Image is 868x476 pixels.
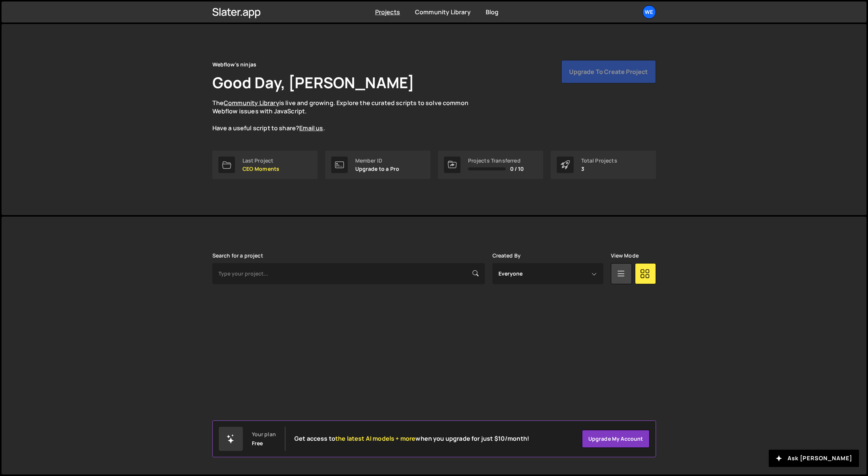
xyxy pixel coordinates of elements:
p: 3 [581,166,617,172]
p: The is live and growing. Explore the curated scripts to solve common Webflow issues with JavaScri... [212,99,483,133]
label: View Mode [611,253,639,259]
div: Total Projects [581,158,617,164]
input: Type your project... [212,263,485,284]
a: Projects [375,8,400,16]
a: Community Library [224,99,279,107]
div: Last Project [242,158,280,164]
a: Last Project CEO Moments [212,151,318,179]
a: Email us [299,124,323,132]
div: Webflow's ninjas [212,60,257,69]
a: Upgrade my account [582,430,650,448]
a: Blog [486,8,499,16]
span: the latest AI models + more [335,434,415,443]
label: Search for a project [212,253,263,259]
p: CEO Moments [242,166,280,172]
h1: Good Day, [PERSON_NAME] [212,72,415,93]
p: Upgrade to a Pro [355,166,400,172]
h2: Get access to when you upgrade for just $10/month! [294,435,529,442]
a: We [642,5,656,19]
a: Community Library [415,8,471,16]
div: Free [252,440,263,446]
div: Your plan [252,431,276,437]
div: Member ID [355,158,400,164]
label: Created By [492,253,521,259]
button: Ask [PERSON_NAME] [769,450,859,467]
div: Projects Transferred [468,158,524,164]
span: 0 / 10 [510,166,524,172]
